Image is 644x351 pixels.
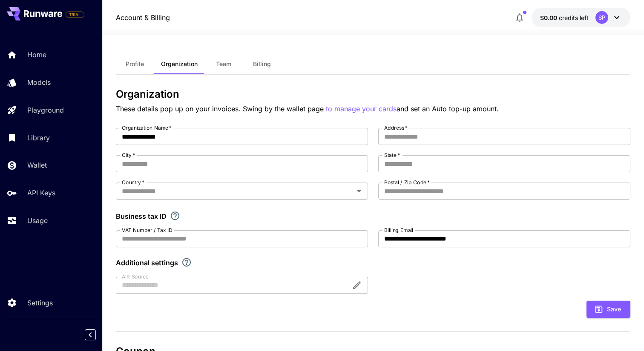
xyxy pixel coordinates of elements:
[27,188,55,198] p: API Keys
[85,329,96,340] button: Collapse sidebar
[66,12,84,18] span: TRIAL
[384,179,430,186] label: Postal / Zip Code
[122,151,135,159] label: City
[122,226,172,234] label: VAT Number / Tax ID
[27,105,64,115] p: Playground
[595,11,608,24] div: SP
[27,298,53,308] p: Settings
[384,226,413,234] label: Billing Email
[27,215,48,226] p: Usage
[122,273,148,280] label: AIR Source
[122,179,144,186] label: Country
[66,9,84,20] span: Add your payment card to enable full platform functionality.
[540,14,559,21] span: $0.00
[27,49,46,60] p: Home
[540,13,589,22] div: $0.00
[27,133,50,143] p: Library
[91,327,102,342] div: Collapse sidebar
[27,77,51,87] p: Models
[384,124,408,131] label: Address
[122,124,172,131] label: Organization Name
[27,160,47,170] p: Wallet
[116,12,170,23] a: Account & Billing
[116,12,170,23] nav: breadcrumb
[559,14,589,21] span: credits left
[532,8,630,27] button: $0.00SP
[384,151,400,159] label: State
